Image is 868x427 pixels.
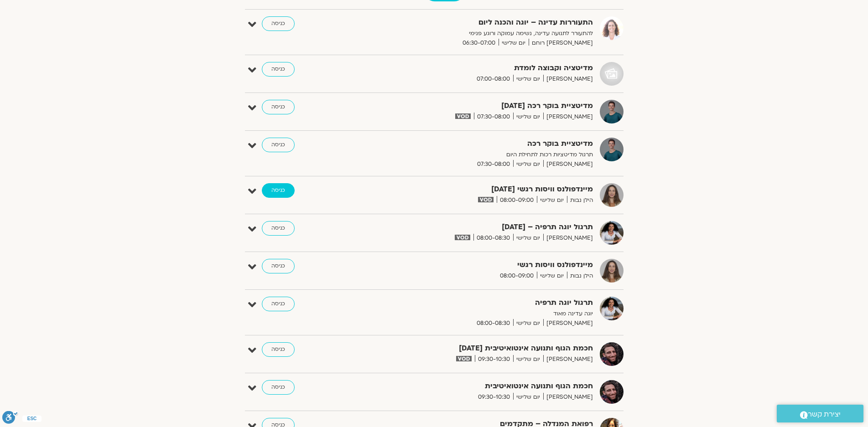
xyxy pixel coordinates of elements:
[543,355,593,364] span: [PERSON_NAME]
[369,297,593,309] strong: תרגול יוגה תרפיה
[262,183,295,198] a: כניסה
[543,74,593,84] span: [PERSON_NAME]
[369,150,593,159] p: תרגול מדיטציות רכות לתחילת היום
[497,195,537,205] span: 08:00-09:00
[369,309,593,319] p: יוגה עדינה מאוד
[369,100,593,112] strong: מדיטציית בוקר רכה [DATE]
[369,62,593,74] strong: מדיטציה וקבוצה לומדת
[543,319,593,328] span: [PERSON_NAME]
[369,380,593,392] strong: חכמת הגוף ותנועה אינטואיטיבית
[262,221,295,236] a: כניסה
[478,197,493,202] img: vodicon
[543,392,593,402] span: [PERSON_NAME]
[456,356,471,361] img: vodicon
[369,259,593,271] strong: מיינדפולנס וויסות רגשי
[262,380,295,395] a: כניסה
[499,38,529,48] span: יום שלישי
[369,342,593,355] strong: חכמת הגוף ותנועה אינטואיטיבית [DATE]
[808,408,841,421] span: יצירת קשר
[262,62,295,77] a: כניסה
[513,74,543,84] span: יום שלישי
[262,138,295,152] a: כניסה
[513,159,543,169] span: יום שלישי
[543,233,593,243] span: [PERSON_NAME]
[369,16,593,29] strong: התעוררות עדינה – יוגה והכנה ליום
[513,233,543,243] span: יום שלישי
[513,392,543,402] span: יום שלישי
[474,159,513,169] span: 07:30-08:00
[543,159,593,169] span: [PERSON_NAME]
[473,233,513,243] span: 08:00-08:30
[459,38,499,48] span: 06:30-07:00
[497,271,537,281] span: 08:00-09:00
[513,112,543,122] span: יום שלישי
[777,405,863,422] a: יצירת קשר
[474,112,513,122] span: 07:30-08:00
[369,138,593,150] strong: מדיטציית בוקר רכה
[262,342,295,357] a: כניסה
[262,100,295,114] a: כניסה
[543,112,593,122] span: [PERSON_NAME]
[537,271,567,281] span: יום שלישי
[455,235,470,240] img: vodicon
[513,319,543,328] span: יום שלישי
[455,113,470,119] img: vodicon
[262,259,295,273] a: כניסה
[369,29,593,38] p: להתעורר לתנועה עדינה, נשימה עמוקה ורוגע פנימי
[513,355,543,364] span: יום שלישי
[567,195,593,205] span: הילן נבות
[262,16,295,31] a: כניסה
[475,392,513,402] span: 09:30-10:30
[537,195,567,205] span: יום שלישי
[567,271,593,281] span: הילן נבות
[473,319,513,328] span: 08:00-08:30
[262,297,295,311] a: כניסה
[529,38,593,48] span: [PERSON_NAME] רוחם
[473,74,513,84] span: 07:00-08:00
[369,183,593,195] strong: מיינדפולנס וויסות רגשי [DATE]
[369,221,593,233] strong: תרגול יוגה תרפיה – [DATE]
[475,355,513,364] span: 09:30-10:30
